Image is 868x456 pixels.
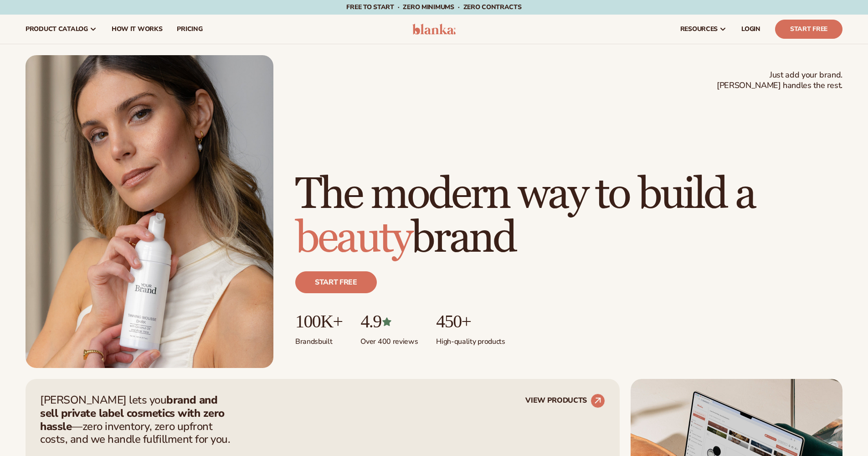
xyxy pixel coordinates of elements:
[40,394,236,446] p: [PERSON_NAME] lets you —zero inventory, zero upfront costs, and we handle fulfillment for you.
[734,15,768,44] a: LOGIN
[18,15,104,44] a: product catalog
[412,24,456,35] img: logo
[26,26,88,33] span: product catalog
[680,26,718,33] span: resources
[40,393,225,434] strong: brand and sell private label cosmetics with zero hassle
[346,3,521,11] span: Free to start · ZERO minimums · ZERO contracts
[717,70,842,91] span: Just add your brand. [PERSON_NAME] handles the rest.
[169,15,210,44] a: pricing
[295,173,842,260] h1: The modern way to build a brand
[775,20,842,39] a: Start Free
[26,55,273,368] img: Female holding tanning mousse.
[295,271,377,293] a: Start free
[525,394,605,408] a: VIEW PRODUCTS
[436,311,505,332] p: 450+
[112,26,163,33] span: How It Works
[177,26,202,33] span: pricing
[673,15,734,44] a: resources
[104,15,170,44] a: How It Works
[741,26,760,33] span: LOGIN
[360,311,418,332] p: 4.9
[295,332,342,347] p: Brands built
[360,332,418,347] p: Over 400 reviews
[295,311,342,332] p: 100K+
[436,332,505,347] p: High-quality products
[295,212,411,265] span: beauty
